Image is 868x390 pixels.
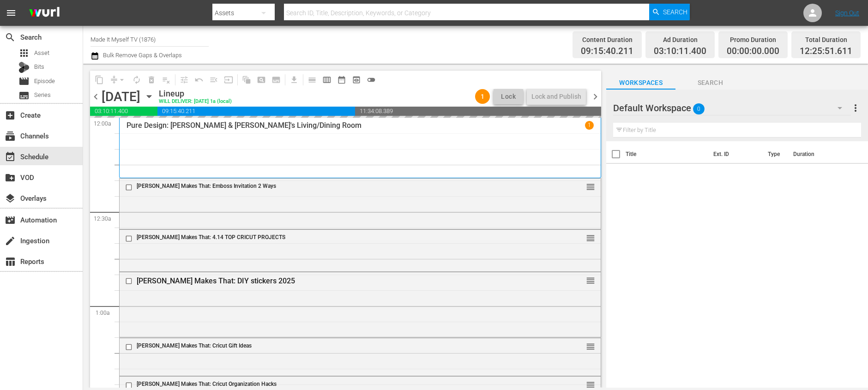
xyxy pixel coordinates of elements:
[649,4,690,20] button: Search
[586,182,595,191] button: reorder
[708,141,762,167] th: Ext. ID
[127,121,362,130] p: Pure Design: [PERSON_NAME] & [PERSON_NAME]'s Living/Dining Room
[137,276,549,285] div: [PERSON_NAME] Makes That: DIY stickers 2025
[5,131,16,142] span: Channels
[159,99,232,105] div: WILL DELIVER: [DATE] 1a (local)
[352,75,361,84] span: preview_outlined
[334,72,349,87] span: Month Calendar View
[654,46,706,57] span: 03:10:11.400
[137,381,277,387] span: [PERSON_NAME] Makes That: Cricut Organization Hacks
[92,72,107,87] span: Copy Lineup
[174,71,192,89] span: Customize Events
[626,141,708,167] th: Title
[34,77,55,86] span: Episode
[727,46,779,57] span: 00:00:00.000
[18,62,30,73] div: Bits
[497,92,519,102] span: Lock
[301,71,319,89] span: Day Calendar View
[34,48,49,58] span: Asset
[800,33,852,46] div: Total Duration
[663,4,687,20] span: Search
[18,90,30,101] span: Series
[337,75,346,84] span: date_range_outlined
[475,93,490,100] span: 1
[102,52,182,59] span: Bulk Remove Gaps & Overlaps
[606,77,675,89] span: Workspaces
[349,72,364,87] span: View Backup
[586,342,595,351] button: reorder
[137,234,285,240] span: [PERSON_NAME] Makes That: 4.14 TOP CRICUT PROJECTS
[5,215,16,226] span: Automation
[654,33,706,46] div: Ad Duration
[675,77,745,89] span: Search
[586,380,595,390] span: reorder
[581,46,633,57] span: 09:15:40.211
[283,71,301,89] span: Download as CSV
[5,172,16,183] span: VOD
[367,75,376,84] span: toggle_off
[586,380,595,389] button: reorder
[613,95,851,121] div: Default Workspace
[269,72,283,87] span: Create Series Block
[586,276,595,285] button: reorder
[6,7,17,18] span: menu
[254,72,269,87] span: Create Search Block
[102,89,140,104] div: [DATE]
[34,90,51,100] span: Series
[319,72,334,87] span: Week Calendar View
[364,72,379,87] span: 24 hours Lineup View is OFF
[5,151,16,162] span: Schedule
[144,72,159,87] span: Select an event to delete
[590,91,601,102] span: chevron_right
[586,342,595,352] span: reorder
[18,76,30,87] span: Episode
[90,91,102,102] span: chevron_left
[581,33,633,46] div: Content Duration
[586,233,595,243] span: reorder
[850,97,861,119] button: more_vert
[850,102,861,114] span: more_vert
[762,141,788,167] th: Type
[107,72,129,87] span: Remove Gaps & Overlaps
[5,193,16,204] span: Overlays
[835,9,859,17] a: Sign Out
[206,72,221,87] span: Fill episodes with ad slates
[693,99,705,119] span: 0
[221,72,236,87] span: Update Metadata from Key Asset
[90,107,157,116] span: 03:10:11.400
[157,107,355,116] span: 09:15:40.211
[788,141,843,167] th: Duration
[159,89,232,99] div: Lineup
[192,72,206,87] span: Revert to Primary Episode
[137,342,252,349] span: [PERSON_NAME] Makes That: Cricut Gift Ideas
[5,256,16,267] span: Reports
[5,110,16,121] span: Create
[586,276,595,286] span: reorder
[159,72,174,87] span: Clear Lineup
[800,46,852,57] span: 12:25:51.611
[5,235,16,246] span: Ingestion
[129,72,144,87] span: Loop Content
[727,33,779,46] div: Promo Duration
[586,182,595,192] span: reorder
[494,89,523,104] button: Lock
[588,122,591,128] p: 1
[34,62,44,72] span: Bits
[527,88,586,105] button: Lock and Publish
[18,48,30,59] span: Asset
[531,88,581,105] div: Lock and Publish
[236,71,254,89] span: Refresh All Search Blocks
[322,75,332,84] span: calendar_view_week_outlined
[355,107,602,116] span: 11:34:08.389
[5,32,16,43] span: Search
[137,183,276,189] span: [PERSON_NAME] Makes That: Emboss Invitation 2 Ways
[22,2,66,24] img: ans4CAIJ8jUAAAAAAAAAAAAAAAAAAAAAAAAgQb4GAAAAAAAAAAAAAAAAAAAAAAAAJMjXAAAAAAAAAAAAAAAAAAAAAAAAgAT5G...
[586,233,595,242] button: reorder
